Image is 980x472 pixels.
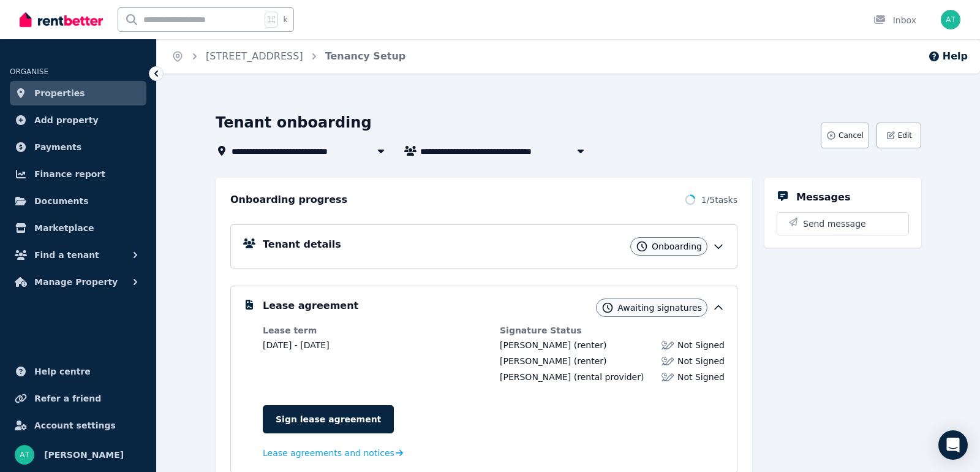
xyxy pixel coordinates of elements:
[803,218,866,230] span: Send message
[263,339,488,351] dd: [DATE] - [DATE]
[821,123,869,148] button: Cancel
[10,270,146,294] button: Manage Property
[34,113,99,128] span: Add property
[34,275,118,289] span: Manage Property
[652,240,702,253] span: Onboarding
[661,339,674,351] img: Lease not signed
[263,324,488,337] dt: Lease term
[10,67,48,76] span: ORGANISE
[20,10,103,29] img: RentBetter
[263,237,341,252] h5: Tenant details
[701,194,737,206] span: 1 / 5 tasks
[263,447,394,459] span: Lease agreements and notices
[500,371,644,383] div: (rental provider)
[34,86,85,101] span: Properties
[34,140,81,154] span: Payments
[10,81,146,105] a: Properties
[677,371,725,383] span: Not Signed
[938,430,968,460] div: Open Intercom Messenger
[500,372,571,382] span: [PERSON_NAME]
[617,302,702,314] span: Awaiting signatures
[283,15,287,25] span: k
[216,113,372,132] h1: Tenant onboarding
[500,355,606,367] div: (renter)
[34,364,91,379] span: Help centre
[10,108,146,132] a: Add property
[796,190,850,205] h5: Messages
[876,123,921,148] button: Edit
[34,167,105,181] span: Finance report
[157,39,420,74] nav: Breadcrumb
[10,135,146,159] a: Payments
[230,192,347,207] h2: Onboarding progress
[941,10,960,29] img: Alexander Tran
[34,248,99,262] span: Find a tenant
[10,162,146,186] a: Finance report
[10,386,146,411] a: Refer a friend
[677,339,725,351] span: Not Signed
[15,445,34,465] img: Alexander Tran
[661,355,674,367] img: Lease not signed
[928,49,968,64] button: Help
[500,356,571,366] span: [PERSON_NAME]
[263,299,358,313] h5: Lease agreement
[500,340,571,350] span: [PERSON_NAME]
[677,355,725,367] span: Not Signed
[34,221,94,235] span: Marketplace
[839,131,864,140] span: Cancel
[34,418,116,433] span: Account settings
[10,216,146,240] a: Marketplace
[34,194,89,208] span: Documents
[263,447,403,459] a: Lease agreements and notices
[263,405,394,433] a: Sign lease agreement
[10,243,146,267] button: Find a tenant
[898,131,912,140] span: Edit
[500,339,606,351] div: (renter)
[34,391,101,406] span: Refer a friend
[10,189,146,213] a: Documents
[500,324,725,337] dt: Signature Status
[10,413,146,438] a: Account settings
[873,14,916,26] div: Inbox
[206,50,303,62] a: [STREET_ADDRESS]
[44,447,124,462] span: [PERSON_NAME]
[661,371,674,383] img: Lease not signed
[10,359,146,384] a: Help centre
[777,213,908,235] button: Send message
[325,49,406,64] span: Tenancy Setup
